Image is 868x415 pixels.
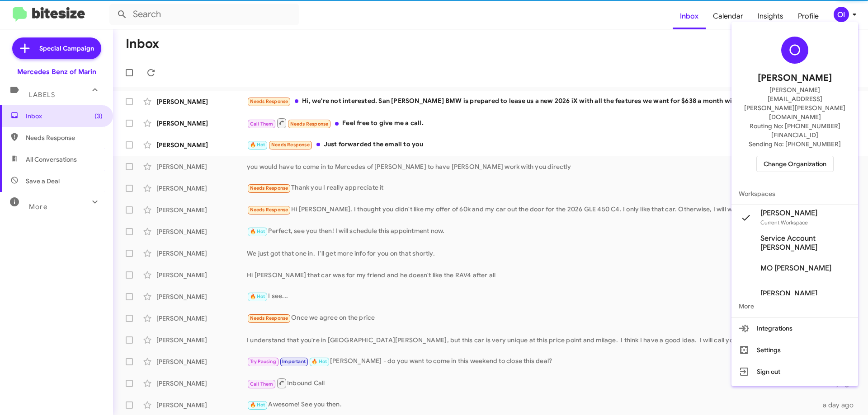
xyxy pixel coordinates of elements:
button: Sign out [731,361,858,382]
button: Change Organization [756,156,834,172]
span: [PERSON_NAME][EMAIL_ADDRESS][PERSON_NAME][PERSON_NAME][DOMAIN_NAME] [742,85,847,121]
span: [PERSON_NAME] [758,71,832,85]
button: Settings [731,339,858,361]
span: Service Account [PERSON_NAME] [760,234,851,252]
span: MO [PERSON_NAME] [760,264,831,273]
span: Workspaces [731,183,858,205]
span: Routing No: [PHONE_NUMBER][FINANCIAL_ID] [742,121,847,140]
span: [PERSON_NAME] [760,289,817,298]
div: O [781,37,808,64]
span: More [731,295,858,317]
span: Current Workspace [760,219,808,226]
button: Integrations [731,317,858,339]
span: [PERSON_NAME] [760,209,817,218]
span: Sending No: [PHONE_NUMBER] [749,140,841,149]
span: Change Organization [764,156,826,172]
